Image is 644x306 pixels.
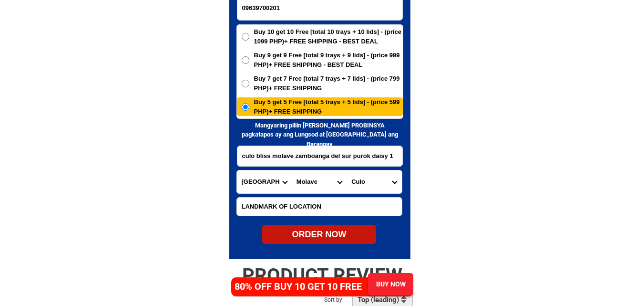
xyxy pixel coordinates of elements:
[254,51,403,69] span: Buy 9 get 9 Free [total 9 trays + 9 lids] - (price 999 PHP)+ FREE SHIPPING - BEST DEAL
[366,279,415,290] div: BUY NOW
[235,279,372,294] h4: 80% OFF BUY 10 GET 10 FREE
[254,27,403,46] span: Buy 10 get 10 Free [total 10 trays + 10 lids] - (price 1099 PHP)+ FREE SHIPPING - BEST DEAL
[237,198,402,216] input: Input LANDMARKOFLOCATION
[242,103,249,111] input: Buy 5 get 5 Free [total 5 trays + 5 lids] - (price 599 PHP)+ FREE SHIPPING
[237,146,402,166] input: Input address
[237,170,292,193] select: Select province
[292,170,347,193] select: Select district
[262,228,376,241] div: ORDER NOW
[222,264,422,287] h2: PRODUCT REVIEW
[242,33,249,41] input: Buy 10 get 10 Free [total 10 trays + 10 lids] - (price 1099 PHP)+ FREE SHIPPING - BEST DEAL
[324,295,368,304] h2: Sort by:
[242,80,249,87] input: Buy 7 get 7 Free [total 7 trays + 7 lids] - (price 799 PHP)+ FREE SHIPPING
[242,56,249,64] input: Buy 9 get 9 Free [total 9 trays + 9 lids] - (price 999 PHP)+ FREE SHIPPING - BEST DEAL
[358,295,402,304] h2: Top (leading)
[347,170,401,193] select: Select commune
[254,74,403,93] span: Buy 7 get 7 Free [total 7 trays + 7 lids] - (price 799 PHP)+ FREE SHIPPING
[254,97,403,116] span: Buy 5 get 5 Free [total 5 trays + 5 lids] - (price 599 PHP)+ FREE SHIPPING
